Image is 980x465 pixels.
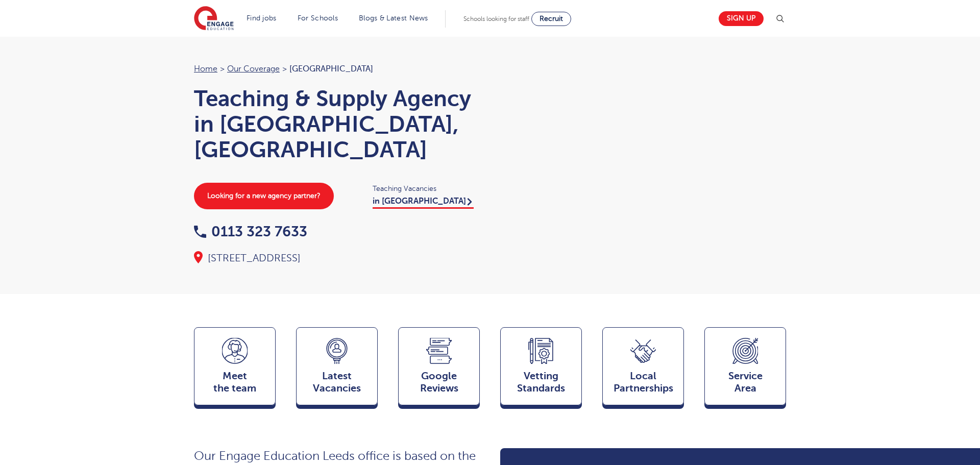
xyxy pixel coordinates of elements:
a: Local Partnerships [602,327,684,410]
a: VettingStandards [500,327,582,410]
a: LatestVacancies [296,327,378,410]
span: [GEOGRAPHIC_DATA] [289,64,373,74]
nav: breadcrumb [194,62,480,76]
span: Recruit [540,15,563,22]
span: Teaching Vacancies [373,183,480,194]
a: Meetthe team [194,327,276,410]
img: Engage Education [194,6,234,32]
a: Blogs & Latest News [359,14,428,22]
span: Service Area [710,370,780,395]
span: Local Partnerships [608,370,678,395]
a: 0113 323 7633 [194,224,307,239]
span: > [282,64,287,74]
a: For Schools [298,14,338,22]
a: Find jobs [247,14,277,22]
span: Vetting Standards [506,370,576,395]
span: Meet the team [200,370,270,395]
span: Latest Vacancies [302,370,372,395]
a: Recruit [531,12,571,26]
span: Google Reviews [404,370,474,395]
a: Looking for a new agency partner? [194,183,334,209]
a: in [GEOGRAPHIC_DATA] [373,197,474,209]
div: [STREET_ADDRESS] [194,251,480,265]
a: Our coverage [227,64,280,74]
a: Sign up [719,11,764,26]
span: Schools looking for staff [463,15,529,22]
h1: Teaching & Supply Agency in [GEOGRAPHIC_DATA], [GEOGRAPHIC_DATA] [194,86,480,162]
a: Home [194,64,217,74]
a: ServiceArea [704,327,786,410]
a: GoogleReviews [398,327,480,410]
span: > [220,64,225,74]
